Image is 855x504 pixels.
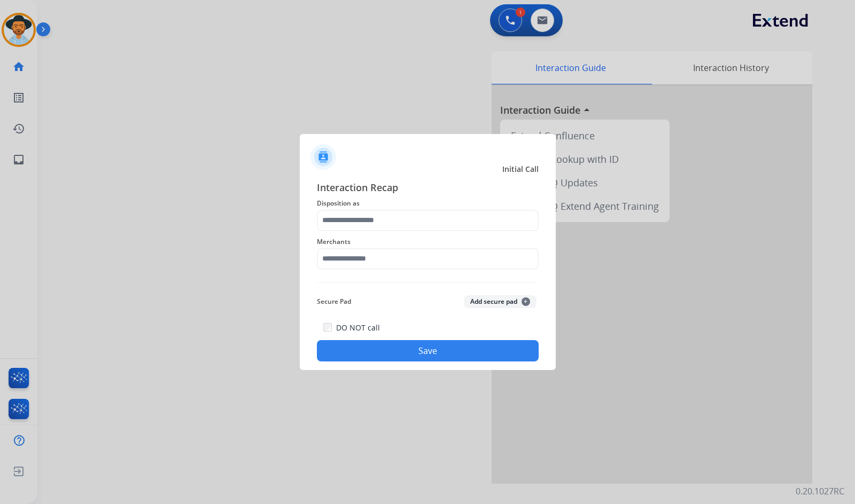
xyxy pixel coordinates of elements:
img: contactIcon [310,144,336,170]
span: Initial Call [502,164,539,175]
span: + [522,297,530,306]
span: Interaction Recap [317,180,539,197]
label: DO NOT call [336,322,380,333]
button: Save [317,340,539,361]
p: 0.20.1027RC [796,485,844,498]
span: Secure Pad [317,295,351,308]
button: Add secure pad+ [464,295,537,308]
span: Disposition as [317,197,539,210]
span: Merchants [317,235,539,248]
